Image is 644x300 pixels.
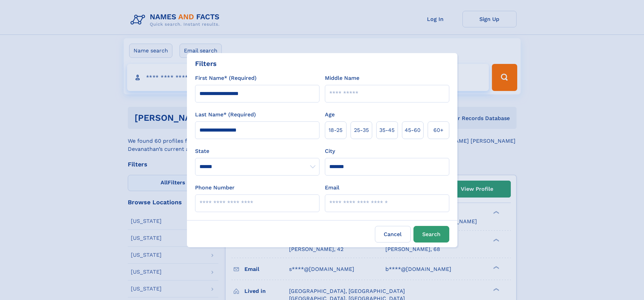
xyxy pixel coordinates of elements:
[195,59,217,69] div: Filters
[405,126,421,134] span: 45‑60
[195,147,319,155] label: State
[379,126,395,134] span: 35‑45
[329,126,342,134] span: 18‑25
[325,184,339,192] label: Email
[413,226,449,243] button: Search
[195,74,257,82] label: First Name* (Required)
[354,126,369,134] span: 25‑35
[195,111,256,119] label: Last Name* (Required)
[375,226,411,243] label: Cancel
[325,147,335,155] label: City
[325,111,335,119] label: Age
[433,126,444,134] span: 60+
[195,184,235,192] label: Phone Number
[325,74,359,82] label: Middle Name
